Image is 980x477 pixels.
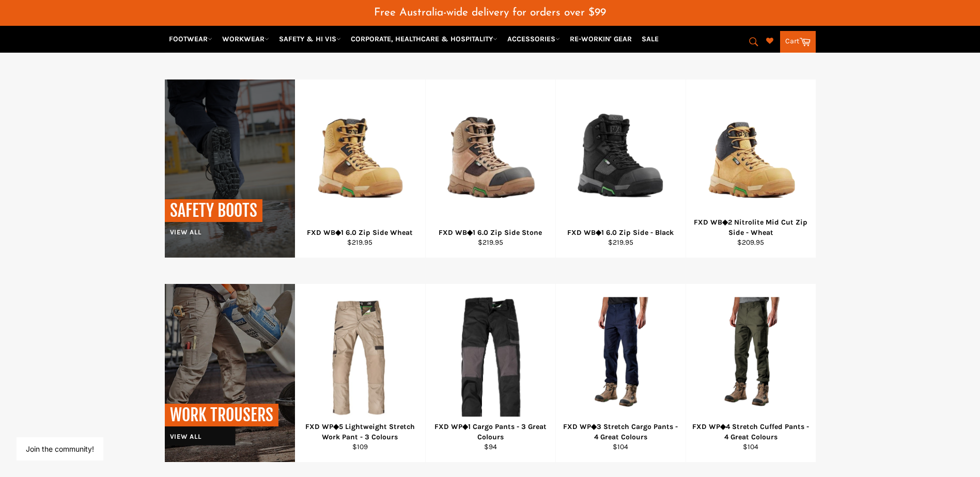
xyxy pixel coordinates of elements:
img: workin gear - FXD WP-5 LIGHTWEIGHT STRETCH WORK PANTS [312,297,409,418]
div: FXD WP◆4 Stretch Cuffed Pants - 4 Great Colours [692,422,809,442]
a: FXD WP◆1 Cargo Pants - 4 Great Colours - Workin' Gear FXD WP◆1 Cargo Pants - 3 Great Colours $94 [425,284,555,463]
div: FXD WP◆5 Lightweight Stretch Work Pant - 3 Colours [301,422,418,442]
a: FXD WB◆2 4.5 Zip Side Wheat Safety Boots - Workin' Gear FXD WB◆2 Nitrolite Mid Cut Zip Side - Whe... [686,79,816,258]
a: FXD WB◆1 6.0 Zip Side Stone - Workin' Gear FXD WB◆1 6.0 Zip Side Stone $219.95 [425,79,555,258]
div: $104 [562,442,679,452]
img: FXD WB◆2 4.5 Zip Side Wheat Safety Boots - Workin' Gear [699,100,803,206]
img: FXD WP◆1 Cargo Pants - 4 Great Colours - Workin' Gear [458,297,523,418]
div: FXD WP◆1 Cargo Pants - 3 Great Colours [432,422,549,442]
a: RE-WORKIN' GEAR [566,30,636,48]
a: SAFETY BOOTS View all [165,79,295,258]
img: FXD WB◆1 6.0 Zip Side Stone - Workin' Gear [439,100,542,206]
div: FXD WB◆1 6.0 Zip Side - Black [562,228,679,237]
img: FXD WB◆1 6.0 Zip Side Wheat - Workin' Gear [308,99,412,207]
a: FOOTWEAR [165,30,216,48]
a: WORKWEAR [218,30,273,48]
p: WORK TROUSERS [165,404,278,426]
button: Join the community! [26,444,94,453]
a: ACCESSORIES [503,30,564,48]
a: FXD WP◆3 Stretch Cargo Pants - 4 Great Colours - Workin' Gear FXD WP◆3 Stretch Cargo Pants - 4 Gr... [555,284,686,463]
img: FXD WB◆1 6.0 Zip Side Black - Workin' Gear [569,100,673,206]
a: FXD WB◆1 6.0 Zip Side Black - Workin' Gear FXD WB◆1 6.0 Zip Side - Black $219.95 [555,79,686,258]
a: CORPORATE, HEALTHCARE & HOSPITALITY [347,30,502,48]
div: FXD WP◆3 Stretch Cargo Pants - 4 Great Colours [562,422,679,442]
a: FXD WB◆1 6.0 Zip Side Wheat - Workin' Gear FXD WB◆1 6.0 Zip Side Wheat $219.95 [295,79,425,258]
a: FXD WP◆4 Stretch Cuffed Pants - 4 Great Colours - Workin' Gear FXD WP◆4 Stretch Cuffed Pants - 4 ... [686,284,816,463]
a: Cart [780,31,816,53]
div: $104 [692,442,809,452]
a: SAFETY & HI VIS [275,30,345,48]
a: workin gear - FXD WP-5 LIGHTWEIGHT STRETCH WORK PANTS FXD WP◆5 Lightweight Stretch Work Pant - 3 ... [295,284,425,463]
div: $219.95 [562,237,679,247]
div: $109 [301,442,418,452]
p: View all [170,432,278,441]
a: SALE [637,30,663,48]
p: SAFETY BOOTS [165,199,262,222]
div: $219.95 [301,237,418,247]
div: $94 [432,442,549,452]
img: FXD WP◆3 Stretch Cargo Pants - 4 Great Colours - Workin' Gear [580,297,661,418]
p: View all [170,228,262,237]
a: WORK TROUSERS View all [165,284,295,462]
div: FXD WB◆2 Nitrolite Mid Cut Zip Side - Wheat [692,217,809,237]
img: FXD WP◆4 Stretch Cuffed Pants - 4 Great Colours - Workin' Gear [710,297,791,418]
div: $219.95 [432,237,549,247]
div: FXD WB◆1 6.0 Zip Side Stone [432,228,549,237]
span: Free Australia-wide delivery for orders over $99 [374,7,606,18]
div: $209.95 [692,237,809,247]
div: FXD WB◆1 6.0 Zip Side Wheat [301,228,418,237]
